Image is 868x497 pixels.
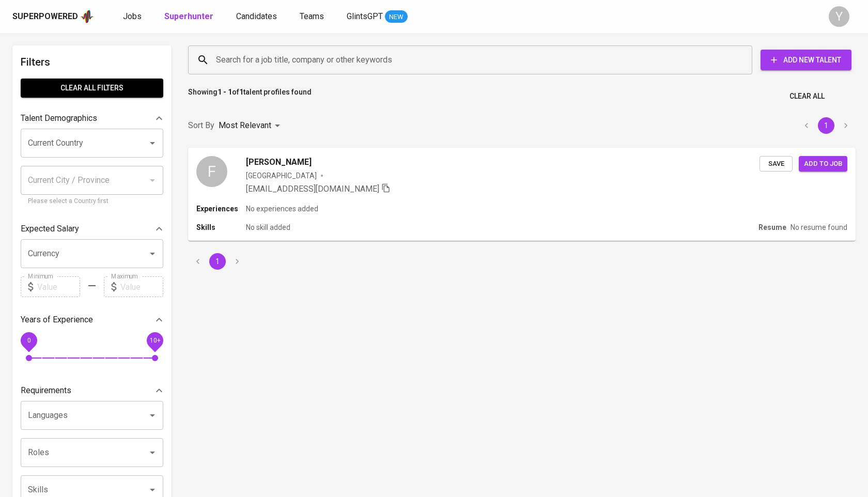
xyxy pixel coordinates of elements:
[246,222,290,232] p: No skill added
[791,222,847,232] p: No resume found
[188,119,214,132] p: Sort By
[21,384,71,397] p: Requirements
[145,445,160,460] button: Open
[196,204,246,214] p: Experiences
[164,10,215,23] a: Superhunter
[37,276,80,297] input: Value
[765,158,787,170] span: Save
[246,156,312,168] span: [PERSON_NAME]
[829,6,849,27] div: Y
[123,10,144,23] a: Jobs
[246,204,318,214] p: No experiences added
[145,246,160,261] button: Open
[239,88,243,96] b: 1
[21,108,163,129] div: Talent Demographics
[164,11,213,21] b: Superhunter
[21,79,163,98] button: Clear All filters
[347,11,383,21] span: GlintsGPT
[385,12,408,22] span: NEW
[21,112,97,125] p: Talent Demographics
[28,196,156,207] p: Please select a Country first
[196,156,227,187] div: F
[21,54,163,70] h6: Filters
[21,219,163,239] div: Expected Salary
[149,337,160,344] span: 10+
[785,87,829,106] button: Clear All
[246,170,317,181] div: [GEOGRAPHIC_DATA]
[21,223,79,235] p: Expected Salary
[300,11,324,21] span: Teams
[21,314,93,326] p: Years of Experience
[219,119,271,132] p: Most Relevant
[120,276,163,297] input: Value
[218,88,232,96] b: 1 - 1
[123,11,142,21] span: Jobs
[12,9,94,24] a: Superpoweredapp logo
[188,87,312,106] p: Showing of talent profiles found
[188,253,247,270] nav: pagination navigation
[27,337,30,344] span: 0
[29,82,155,95] span: Clear All filters
[196,222,246,232] p: Skills
[21,309,163,330] div: Years of Experience
[246,184,379,194] span: [EMAIL_ADDRESS][DOMAIN_NAME]
[818,117,834,134] button: page 1
[21,380,163,401] div: Requirements
[145,483,160,497] button: Open
[219,116,284,135] div: Most Relevant
[145,408,160,423] button: Open
[789,90,825,103] span: Clear All
[760,156,793,172] button: Save
[300,10,326,23] a: Teams
[236,10,279,23] a: Candidates
[769,54,843,67] span: Add New Talent
[799,156,847,172] button: Add to job
[761,50,851,70] button: Add New Talent
[236,11,277,21] span: Candidates
[12,11,78,23] div: Superpowered
[188,148,856,241] a: F[PERSON_NAME][GEOGRAPHIC_DATA][EMAIL_ADDRESS][DOMAIN_NAME] SaveAdd to jobExperiencesNo experienc...
[80,9,94,24] img: app logo
[797,117,856,134] nav: pagination navigation
[758,222,786,232] p: Resume
[145,136,160,150] button: Open
[804,158,842,170] span: Add to job
[209,253,226,270] button: page 1
[347,10,408,23] a: GlintsGPT NEW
